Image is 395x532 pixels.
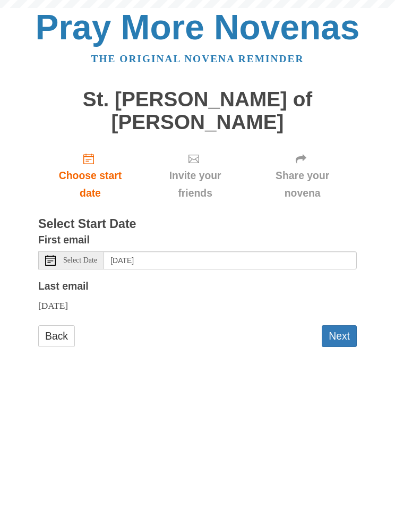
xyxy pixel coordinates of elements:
span: Choose start date [49,167,132,202]
span: Select Date [63,257,97,264]
a: Back [38,325,75,347]
div: Click "Next" to confirm your start date first. [248,144,357,207]
div: Click "Next" to confirm your start date first. [142,144,248,207]
span: Share your novena [259,167,346,202]
a: Pray More Novenas [36,7,360,47]
button: Next [322,325,357,347]
label: Last email [38,277,89,295]
h3: Select Start Date [38,217,357,231]
h1: St. [PERSON_NAME] of [PERSON_NAME] [38,88,357,133]
span: [DATE] [38,300,68,311]
a: Choose start date [38,144,142,207]
a: The original novena reminder [91,53,304,64]
label: First email [38,231,90,249]
span: Invite your friends [153,167,237,202]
